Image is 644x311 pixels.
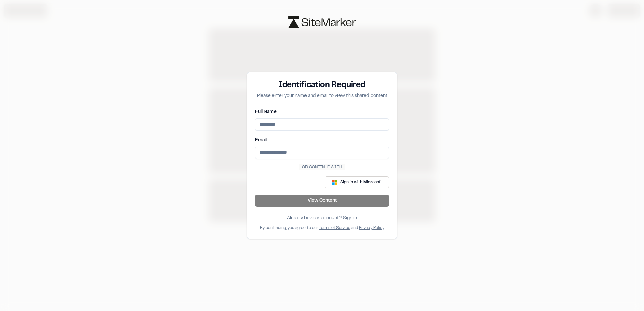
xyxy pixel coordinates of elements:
[260,225,384,231] div: By continuing, you agree to our and
[255,110,277,114] label: Full Name
[252,175,318,190] iframe: Sign in with Google Button
[359,225,384,231] button: Privacy Policy
[325,176,389,188] button: Sign in with Microsoft
[299,164,345,170] span: Or continue with
[255,80,389,91] h3: Identification Required
[287,215,357,222] div: Already have an account?
[343,215,357,222] button: Sign in
[319,225,350,231] button: Terms of Service
[255,92,389,100] p: Please enter your name and email to view this shared content
[255,138,267,142] label: Email
[288,16,356,28] img: logo-black-rebrand.svg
